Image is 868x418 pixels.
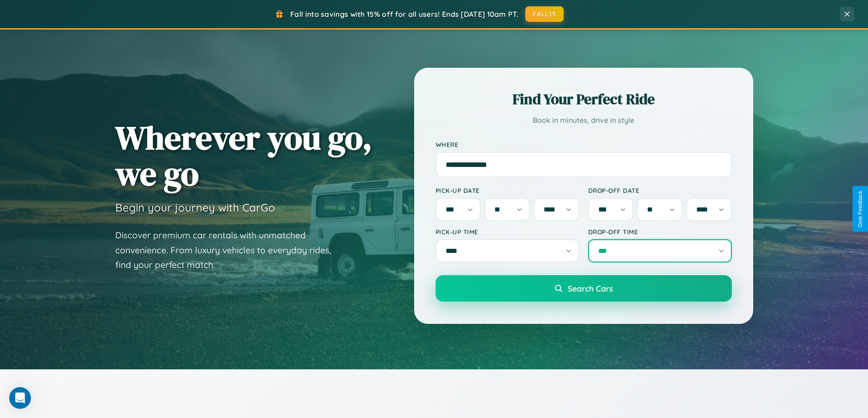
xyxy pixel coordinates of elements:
iframe: Intercom live chat [9,387,31,409]
label: Drop-off Time [588,228,732,236]
label: Pick-up Time [436,228,579,236]
span: Search Cars [568,283,613,293]
h2: Find Your Perfect Ride [436,89,732,109]
button: FALL15 [525,6,564,22]
p: Discover premium car rentals with unmatched convenience. From luxury vehicles to everyday rides, ... [115,228,343,272]
label: Where [436,141,732,148]
span: Fall into savings with 15% off for all users! Ends [DATE] 10am PT. [290,10,519,19]
p: Book in minutes, drive in style [436,114,732,127]
label: Drop-off Date [588,186,732,194]
h1: Wherever you go, we go [115,120,372,191]
label: Pick-up Date [436,186,579,194]
div: Give Feedback [857,191,863,227]
h3: Begin your journey with CarGo [115,201,275,214]
button: Search Cars [436,275,732,302]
